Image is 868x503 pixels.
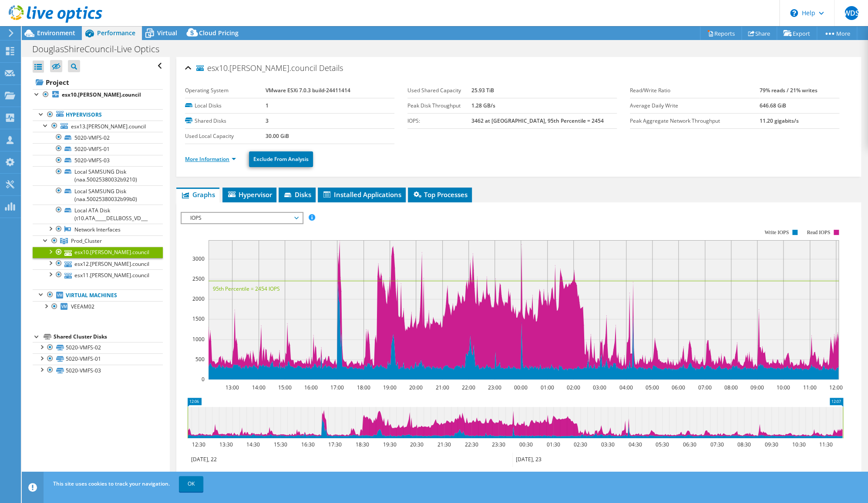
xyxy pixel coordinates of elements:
a: OK [179,476,203,492]
text: 10:00 [777,384,790,391]
a: Exclude From Analysis [249,151,313,167]
text: 1500 [192,315,205,322]
a: esx10.[PERSON_NAME].council [33,247,163,258]
b: 30.00 GiB [266,132,289,140]
text: 11:00 [803,384,817,391]
b: 11.20 gigabits/s [760,117,799,124]
b: 1 [266,102,269,109]
text: 09:30 [765,441,778,448]
span: Prod_Cluster [71,237,102,245]
a: esx11.[PERSON_NAME].council [33,269,163,281]
a: esx10.[PERSON_NAME].council [33,89,163,101]
text: 01:30 [547,441,560,448]
span: Hypervisor [227,190,272,199]
text: 17:30 [328,441,342,448]
span: Environment [37,29,75,37]
a: 5020-VMFS-01 [33,143,163,154]
text: 500 [195,355,205,363]
text: 06:30 [683,441,696,448]
span: VEEAM02 [71,303,94,310]
label: Operating System [185,86,266,95]
label: Average Daily Write [630,101,760,110]
text: 13:30 [219,441,233,448]
text: 12:00 [829,384,843,391]
label: Shared Disks [185,117,266,125]
span: esx13.[PERSON_NAME].council [71,123,146,130]
a: Local SAMSUNG Disk (naa.50025380032b9210) [33,166,163,185]
text: 09:00 [750,384,764,391]
div: Shared Cluster Disks [54,332,163,342]
text: 16:30 [301,441,315,448]
span: Graphs [181,190,215,199]
b: 79% reads / 21% writes [760,87,818,94]
a: 5020-VMFS-03 [33,365,163,376]
text: 23:00 [488,384,501,391]
text: 2000 [192,295,205,302]
b: 646.68 GiB [760,102,786,109]
text: 07:00 [698,384,712,391]
text: 19:00 [383,384,397,391]
a: 5020-VMFS-02 [33,132,163,143]
label: Used Shared Capacity [407,86,471,95]
span: esx10.[PERSON_NAME].council [196,64,317,73]
text: 02:00 [567,384,580,391]
b: 3 [266,117,269,124]
a: Project [33,75,163,89]
text: 23:30 [492,441,505,448]
a: Reports [700,27,742,40]
text: 3000 [192,255,205,262]
text: 0 [202,376,205,383]
span: This site uses cookies to track your navigation. [53,480,170,487]
text: 04:00 [619,384,633,391]
a: Hypervisors [33,109,163,121]
text: 21:00 [436,384,449,391]
span: IOPS [186,213,298,223]
a: VEEAM02 [33,301,163,312]
span: Installed Applications [322,190,401,199]
b: esx10.[PERSON_NAME].council [62,91,141,98]
text: 06:00 [672,384,685,391]
text: 14:00 [252,384,266,391]
a: esx12.[PERSON_NAME].council [33,258,163,269]
text: 16:00 [304,384,318,391]
text: 03:30 [601,441,615,448]
b: 1.28 GB/s [471,102,495,109]
text: 00:30 [519,441,533,448]
b: 25.93 TiB [471,87,494,94]
a: More [817,27,857,40]
a: Export [777,27,817,40]
a: Local ATA Disk (t10.ATA_____DELLBOSS_VD___ [33,205,163,224]
a: 5020-VMFS-02 [33,342,163,353]
text: 2500 [192,275,205,282]
span: Cloud Pricing [199,29,239,37]
text: 22:30 [465,441,478,448]
svg: \n [790,9,798,17]
text: 01:00 [541,384,554,391]
text: 15:00 [278,384,292,391]
span: Virtual [157,29,177,37]
text: 10:30 [792,441,806,448]
label: Peak Aggregate Network Throughput [630,117,760,125]
b: 3462 at [GEOGRAPHIC_DATA], 95th Percentile = 2454 [471,117,603,124]
text: 21:30 [437,441,451,448]
label: Read/Write Ratio [630,86,760,95]
text: 20:00 [409,384,423,391]
h1: DouglasShireCouncil-Live Optics [28,44,173,54]
text: 18:30 [356,441,369,448]
text: 95th Percentile = 2454 IOPS [213,285,280,292]
a: Network Interfaces [33,224,163,235]
text: 07:30 [710,441,724,448]
span: WDS [844,6,858,20]
text: 00:00 [514,384,528,391]
a: Local SAMSUNG Disk (naa.50025380032b99b0) [33,185,163,205]
label: Used Local Capacity [185,132,266,141]
span: Details [319,63,343,73]
label: IOPS: [407,117,471,125]
text: 15:30 [274,441,287,448]
text: 03:00 [593,384,606,391]
span: Top Processes [412,190,468,199]
a: Virtual Machines [33,289,163,301]
a: esx13.[PERSON_NAME].council [33,121,163,132]
a: More Information [185,155,236,163]
text: 05:30 [656,441,669,448]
